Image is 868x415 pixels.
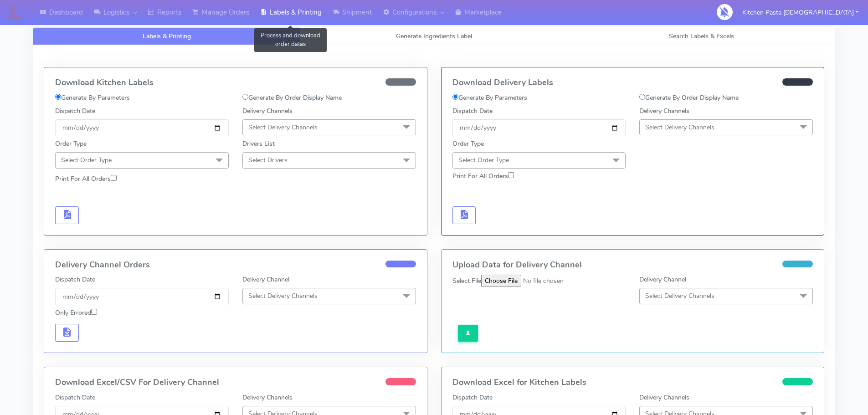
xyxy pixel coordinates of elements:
input: Generate By Parameters [452,94,458,100]
label: Only Errored [55,308,97,318]
label: Delivery Channel [242,275,289,284]
h4: Download Delivery Labels [452,78,813,87]
span: Generate Ingredients Label [396,32,472,41]
label: Delivery Channels [242,106,293,116]
label: Print For All Orders [55,174,117,184]
span: Select Delivery Channels [248,292,318,300]
span: Select Delivery Channels [248,123,318,132]
label: Delivery Channels [242,393,293,402]
label: Print For All Orders [452,171,514,181]
label: Delivery Channels [639,106,689,116]
label: Dispatch Date [55,275,95,284]
input: Generate By Parameters [55,94,61,100]
h4: Upload Data for Delivery Channel [452,261,813,270]
span: Select Delivery Channels [645,123,714,132]
span: Select Delivery Channels [645,292,714,300]
ul: Tabs [33,27,835,45]
label: Generate By Order Display Name [242,93,342,102]
label: Generate By Parameters [452,93,527,102]
label: Drivers List [242,139,275,149]
h4: Download Excel for Kitchen Labels [452,378,813,387]
label: Select File [452,276,481,286]
label: Dispatch Date [55,393,95,402]
label: Order Type [55,139,87,149]
span: Select Drivers [248,156,288,164]
span: Labels & Printing [143,32,191,41]
label: Dispatch Date [452,393,493,402]
span: Select Order Type [61,156,112,164]
input: Print For All Orders [508,172,514,178]
input: Generate By Order Display Name [639,94,645,100]
label: Order Type [452,139,484,149]
label: Delivery Channels [639,393,689,402]
button: Kitchen Pasta [DEMOGRAPHIC_DATA] [735,3,865,22]
label: Generate By Parameters [55,93,130,102]
label: Dispatch Date [55,106,95,116]
h4: Delivery Channel Orders [55,261,416,270]
label: Dispatch Date [452,106,493,116]
input: Generate By Order Display Name [242,94,248,100]
h4: Download Kitchen Labels [55,78,416,87]
input: Print For All Orders [111,175,117,181]
label: Delivery Channel [639,275,686,284]
h4: Download Excel/CSV For Delivery Channel [55,378,416,387]
input: Only Errored [91,309,97,315]
span: Select Order Type [458,156,509,164]
span: Search Labels & Excels [669,32,734,41]
label: Generate By Order Display Name [639,93,739,102]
